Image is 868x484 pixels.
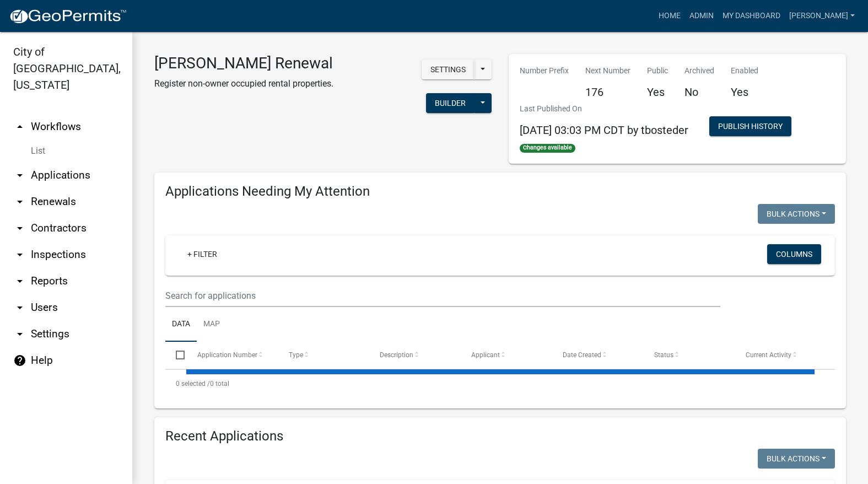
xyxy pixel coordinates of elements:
[426,93,475,113] button: Builder
[289,351,303,359] span: Type
[176,380,210,388] span: 0 selected /
[520,103,688,115] p: Last Published On
[165,184,835,200] h4: Applications Needing My Attention
[654,351,673,359] span: Status
[165,428,835,444] h4: Recent Applications
[13,195,26,208] i: arrow_drop_down
[278,342,369,368] datatable-header-cell: Type
[767,244,821,264] button: Columns
[709,116,791,136] button: Publish History
[709,123,791,132] wm-modal-confirm: Workflow Publish History
[165,284,720,307] input: Search for applications
[380,351,413,359] span: Description
[179,244,226,264] a: + Filter
[585,65,630,77] p: Next Number
[735,342,827,368] datatable-header-cell: Current Activity
[13,169,26,182] i: arrow_drop_down
[422,60,475,79] button: Settings
[552,342,644,368] datatable-header-cell: Date Created
[13,275,26,288] i: arrow_drop_down
[13,222,26,235] i: arrow_drop_down
[197,351,257,359] span: Application Number
[369,342,461,368] datatable-header-cell: Description
[154,77,333,90] p: Register non-owner occupied rental properties.
[647,85,668,99] h5: Yes
[785,6,859,26] a: [PERSON_NAME]
[471,351,500,359] span: Applicant
[758,449,835,469] button: Bulk Actions
[685,6,718,26] a: Admin
[746,351,791,359] span: Current Activity
[13,301,26,314] i: arrow_drop_down
[13,248,26,261] i: arrow_drop_down
[585,85,630,99] h5: 176
[165,307,197,342] a: Data
[520,144,576,153] span: Changes available
[758,204,835,224] button: Bulk Actions
[186,342,278,368] datatable-header-cell: Application Number
[197,307,227,342] a: Map
[13,354,26,367] i: help
[165,370,835,397] div: 0 total
[461,342,552,368] datatable-header-cell: Applicant
[13,327,26,341] i: arrow_drop_down
[684,65,714,77] p: Archived
[520,65,569,77] p: Number Prefix
[654,6,685,26] a: Home
[154,54,333,73] h3: [PERSON_NAME] Renewal
[644,342,735,368] datatable-header-cell: Status
[684,85,714,99] h5: No
[647,65,668,77] p: Public
[563,351,601,359] span: Date Created
[165,342,186,368] datatable-header-cell: Select
[718,6,785,26] a: My Dashboard
[731,85,758,99] h5: Yes
[731,65,758,77] p: Enabled
[13,120,26,133] i: arrow_drop_up
[520,123,688,137] span: [DATE] 03:03 PM CDT by tbosteder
